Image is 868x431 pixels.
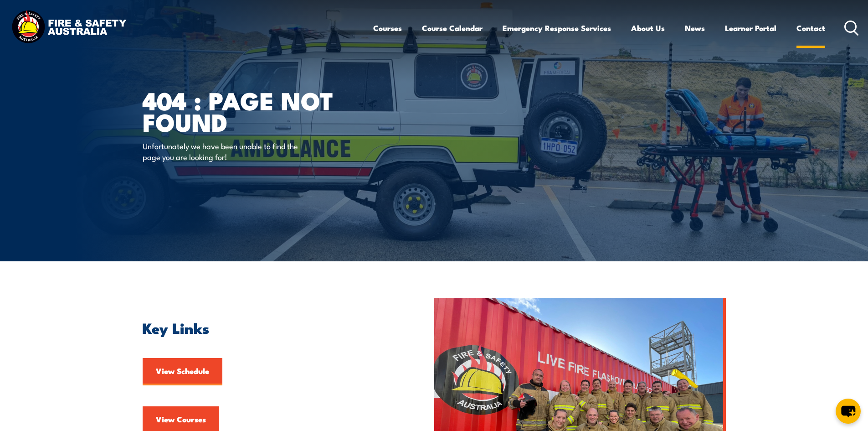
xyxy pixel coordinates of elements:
h2: Key Links [143,321,392,334]
a: Contact [796,16,825,40]
h1: 404 : Page Not Found [143,89,368,132]
a: Course Calendar [422,16,483,40]
a: About Us [631,16,665,40]
a: Courses [373,16,402,40]
a: Emergency Response Services [503,16,611,40]
a: News [685,16,705,40]
a: Learner Portal [725,16,776,40]
a: View Schedule [143,358,222,385]
button: chat-button [836,399,861,424]
p: Unfortunately we have been unable to find the page you are looking for! [143,140,309,162]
